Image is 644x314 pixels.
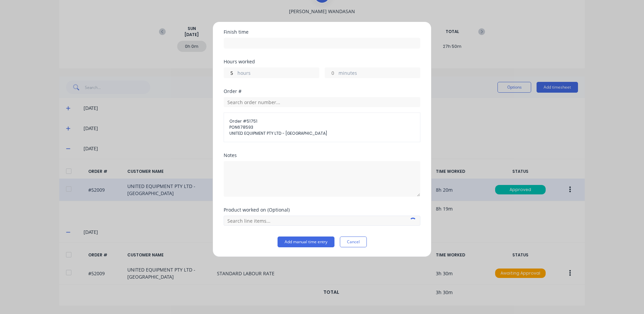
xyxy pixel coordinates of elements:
[325,68,337,78] input: 0
[229,124,415,130] span: PON678593
[278,237,334,247] button: Add manual time entry
[237,69,319,78] label: hours
[224,30,420,34] div: Finish time
[229,118,415,124] span: Order # 51751
[224,216,420,226] input: Search line items...
[339,69,420,78] label: minutes
[224,97,420,107] input: Search order number...
[229,130,415,136] span: UNITED EQUIPMENT PTY LTD - [GEOGRAPHIC_DATA]
[224,59,420,64] div: Hours worked
[224,153,420,158] div: Notes
[224,68,236,78] input: 0
[224,208,420,212] div: Product worked on (Optional)
[224,89,420,94] div: Order #
[340,237,367,247] button: Cancel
